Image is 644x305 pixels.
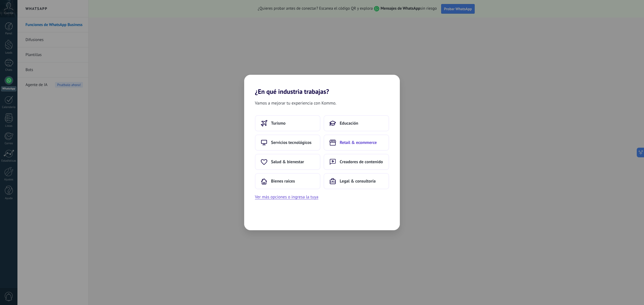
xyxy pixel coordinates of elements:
[340,121,358,126] span: Educación
[324,154,389,170] button: Creadores de contenido
[271,140,312,145] span: Servicios tecnológicos
[255,100,336,107] span: Vamos a mejorar tu experiencia con Kommo.
[244,75,400,95] h2: ¿En qué industria trabajas?
[271,159,304,165] span: Salud & bienestar
[255,135,320,151] button: Servicios tecnológicos
[340,178,376,184] span: Legal & consultoría
[324,115,389,131] button: Educación
[271,178,295,184] span: Bienes raíces
[271,121,286,126] span: Turismo
[255,115,320,131] button: Turismo
[324,173,389,189] button: Legal & consultoría
[255,194,318,200] button: Ver más opciones o ingresa la tuya
[324,135,389,151] button: Retail & ecommerce
[255,173,320,189] button: Bienes raíces
[255,154,320,170] button: Salud & bienestar
[340,140,377,145] span: Retail & ecommerce
[340,159,383,165] span: Creadores de contenido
